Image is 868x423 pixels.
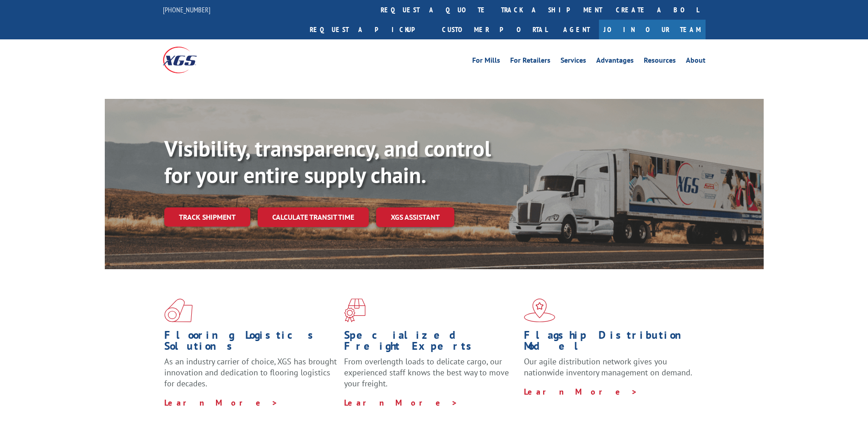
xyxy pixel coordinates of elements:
[164,330,337,356] h1: Flooring Logistics Solutions
[164,207,250,227] a: Track shipment
[163,5,210,14] a: [PHONE_NUMBER]
[554,20,599,39] a: Agent
[510,57,550,67] a: For Retailers
[164,134,491,189] b: Visibility, transparency, and control for your entire supply chain.
[344,397,458,408] a: Learn More >
[596,57,634,67] a: Advantages
[524,386,638,397] a: Learn More >
[344,356,517,397] p: From overlength loads to delicate cargo, our experienced staff knows the best way to move your fr...
[644,57,676,67] a: Resources
[435,20,554,39] a: Customer Portal
[376,207,454,227] a: XGS ASSISTANT
[258,207,369,227] a: Calculate transit time
[686,57,706,67] a: About
[524,356,692,378] span: Our agile distribution network gives you nationwide inventory management on demand.
[164,298,193,322] img: xgs-icon-total-supply-chain-intelligence-red
[164,356,337,389] span: As an industry carrier of choice, XGS has brought innovation and dedication to flooring logistics...
[344,298,366,322] img: xgs-icon-focused-on-flooring-red
[344,330,517,356] h1: Specialized Freight Experts
[524,330,697,356] h1: Flagship Distribution Model
[561,57,586,67] a: Services
[472,57,500,67] a: For Mills
[303,20,435,39] a: Request a pickup
[164,397,278,408] a: Learn More >
[524,298,555,322] img: xgs-icon-flagship-distribution-model-red
[599,20,706,39] a: Join Our Team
